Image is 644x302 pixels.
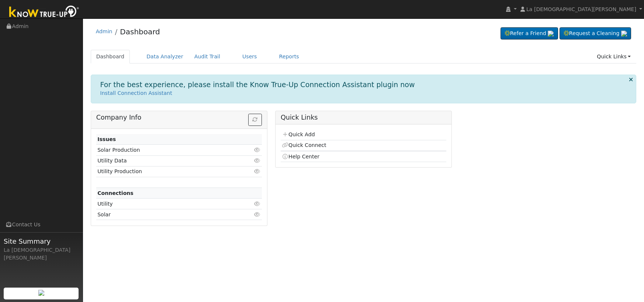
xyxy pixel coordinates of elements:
[96,166,235,177] td: Utility Production
[548,31,554,37] img: retrieve
[237,50,263,64] a: Users
[6,4,83,21] img: Know True-Up
[189,50,226,64] a: Audit Trail
[281,114,446,121] h5: Quick Links
[4,246,79,262] div: La [DEMOGRAPHIC_DATA][PERSON_NAME]
[97,190,134,196] strong: Connections
[526,6,636,12] span: La [DEMOGRAPHIC_DATA][PERSON_NAME]
[254,169,261,174] i: Click to view
[254,147,261,152] i: Click to view
[254,158,261,163] i: Click to view
[274,50,305,64] a: Reports
[96,28,112,34] a: Admin
[141,50,189,64] a: Data Analyzer
[91,50,130,64] a: Dashboard
[96,199,235,209] td: Utility
[560,27,631,40] a: Request a Cleaning
[96,155,235,166] td: Utility Data
[621,31,627,37] img: retrieve
[100,90,172,96] a: Install Connection Assistant
[120,27,160,36] a: Dashboard
[254,201,261,206] i: Click to view
[282,154,319,159] a: Help Center
[282,131,315,137] a: Quick Add
[96,145,235,155] td: Solar Production
[254,212,261,217] i: Click to view
[501,27,558,40] a: Refer a Friend
[282,142,326,148] a: Quick Connect
[100,80,415,89] h1: For the best experience, please install the Know True-Up Connection Assistant plugin now
[38,290,44,296] img: retrieve
[591,50,636,64] a: Quick Links
[96,114,262,121] h5: Company Info
[4,236,79,246] span: Site Summary
[97,136,116,142] strong: Issues
[96,209,235,220] td: Solar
